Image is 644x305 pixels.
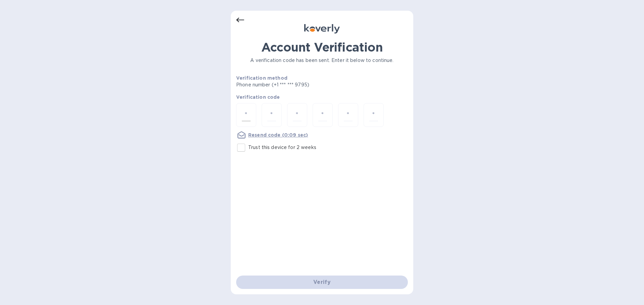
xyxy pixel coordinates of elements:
[236,57,408,64] p: A verification code has been sent. Enter it below to continue.
[248,144,316,151] p: Trust this device for 2 weeks
[248,132,308,138] u: Resend code (0:09 sec)
[236,40,408,54] h1: Account Verification
[236,81,361,88] p: Phone number (+1 *** *** 9795)
[236,75,287,81] b: Verification method
[236,94,408,100] p: Verification code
